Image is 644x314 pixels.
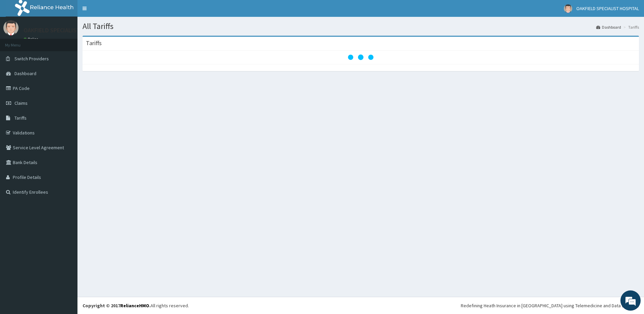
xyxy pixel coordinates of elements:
span: Claims [14,100,28,106]
span: Dashboard [14,70,36,76]
img: User Image [564,4,572,13]
svg: audio-loading [347,44,374,71]
a: Online [24,37,40,41]
li: Tariffs [622,24,639,30]
h1: All Tariffs [83,22,639,31]
a: RelianceHMO [120,303,149,309]
h3: Tariffs [86,40,102,46]
span: Tariffs [14,115,27,121]
span: Switch Providers [14,56,49,62]
strong: Copyright © 2017 . [83,303,151,309]
footer: All rights reserved. [77,297,644,314]
div: Redefining Heath Insurance in [GEOGRAPHIC_DATA] using Telemedicine and Data Science! [461,302,639,309]
a: Dashboard [596,24,621,30]
p: OAKFIELD SPECIALIST HOSPITAL [24,27,108,33]
img: User Image [3,20,19,35]
span: OAKFIELD SPECIALIST HOSPITAL [576,5,639,11]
